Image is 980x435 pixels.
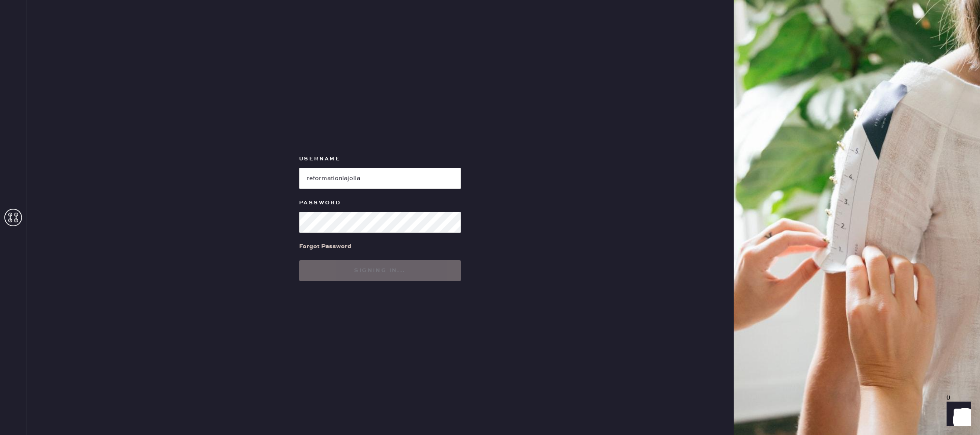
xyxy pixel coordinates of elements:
[938,395,976,433] iframe: Front Chat
[299,260,461,281] button: Signing in...
[299,242,351,251] div: Forgot Password
[299,154,461,164] label: Username
[299,233,351,260] a: Forgot Password
[299,168,461,189] input: e.g. john@doe.com
[299,198,461,208] label: Password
